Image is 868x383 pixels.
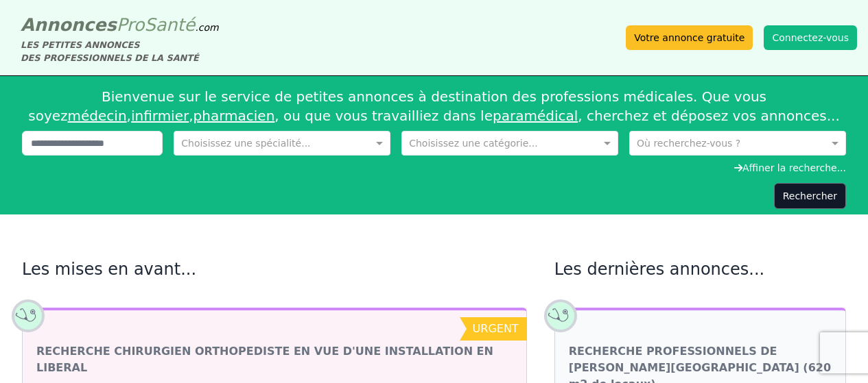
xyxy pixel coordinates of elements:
h2: Les mises en avant... [22,258,527,280]
span: urgent [473,322,519,335]
button: Connectez-vous [764,25,857,50]
button: Rechercher [774,183,846,209]
a: médecin [68,108,127,124]
a: pharmacien [193,108,275,124]
div: Affiner la recherche... [22,161,846,175]
span: Pro [117,14,145,35]
h2: Les dernières annonces... [554,258,846,280]
a: paramédical [493,108,578,124]
span: Santé [144,14,195,35]
a: Votre annonce gratuite [626,25,753,50]
div: Bienvenue sur le service de petites annonces à destination des professions médicales. Que vous so... [22,82,846,131]
a: infirmier [131,108,189,124]
a: AnnoncesProSanté.com [21,14,219,35]
span: .com [195,22,218,33]
span: Annonces [21,14,117,35]
a: RECHERCHE CHIRURGIEN ORTHOPEDISTE EN VUE D'UNE INSTALLATION EN LIBERAL [36,343,513,376]
div: LES PETITES ANNONCES DES PROFESSIONNELS DE LA SANTÉ [21,38,219,64]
